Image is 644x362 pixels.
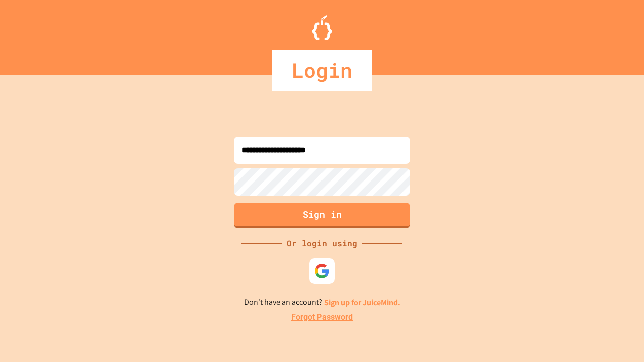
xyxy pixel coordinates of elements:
img: Logo.svg [312,15,332,40]
p: Don't have an account? [244,296,400,309]
div: Login [272,50,372,90]
div: Or login using [282,237,362,249]
img: google-icon.svg [314,263,330,279]
a: Forgot Password [291,311,353,323]
button: Sign in [234,203,410,228]
a: Sign up for JuiceMind. [324,297,400,308]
